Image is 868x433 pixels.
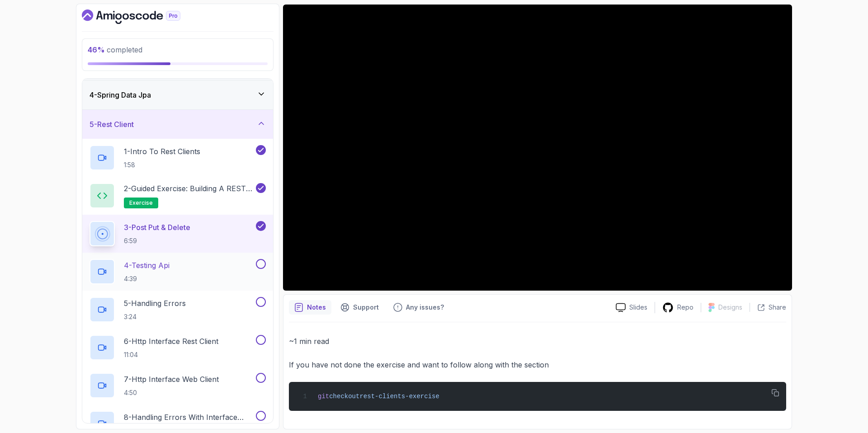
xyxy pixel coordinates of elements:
a: Repo [655,302,701,313]
p: ~1 min read [289,335,786,348]
p: Designs [718,303,742,312]
p: 3 - Post Put & Delete [124,222,190,233]
p: Slides [629,303,647,312]
button: 5-Rest Client [82,110,273,139]
p: 8 - Handling Errors With Interface Web Client [124,412,254,423]
h3: 4 - Spring Data Jpa [90,89,151,100]
p: 6 - Http Interface Rest Client [124,336,218,347]
button: 7-Http Interface Web Client4:50 [90,373,266,398]
p: 4 - Testing Api [124,260,170,271]
button: Feedback button [388,300,449,315]
a: Slides [609,303,655,312]
span: 46 % [88,45,105,54]
button: 4-Testing Api4:39 [90,259,266,284]
p: Any issues? [406,303,444,312]
p: If you have not done the exercise and want to follow along with the section [289,358,786,371]
a: Dashboard [82,9,201,24]
p: 1 - Intro To Rest Clients [124,146,200,157]
button: notes button [289,300,331,315]
p: 3:24 [124,312,186,321]
p: 2 - Guided Exercise: Building a REST Client [124,183,254,194]
span: rest-clients-exercise [359,393,439,400]
p: Notes [307,303,326,312]
button: 5-Handling Errors3:24 [90,297,266,322]
h3: 5 - Rest Client [90,119,134,130]
button: 4-Spring Data Jpa [82,80,273,109]
p: 4:50 [124,388,219,397]
p: 6:59 [124,236,190,245]
p: 7 - Http Interface Web Client [124,374,219,385]
button: Support button [335,300,384,315]
p: 11:04 [124,350,218,359]
button: 1-Intro To Rest Clients1:58 [90,145,266,170]
p: 5 - Handling Errors [124,298,186,309]
button: 3-Post Put & Delete6:59 [90,221,266,246]
button: 2-Guided Exercise: Building a REST Clientexercise [90,183,266,208]
iframe: 2 - POST PUT & DELETE [283,5,792,291]
p: 4:39 [124,274,170,283]
button: 6-Http Interface Rest Client11:04 [90,335,266,360]
p: Share [769,303,786,312]
span: git [318,393,329,400]
p: Support [353,303,379,312]
p: 1:58 [124,160,200,169]
span: completed [88,45,142,54]
span: exercise [129,199,153,207]
button: Share [750,303,786,312]
span: checkout [329,393,359,400]
p: Repo [677,303,693,312]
